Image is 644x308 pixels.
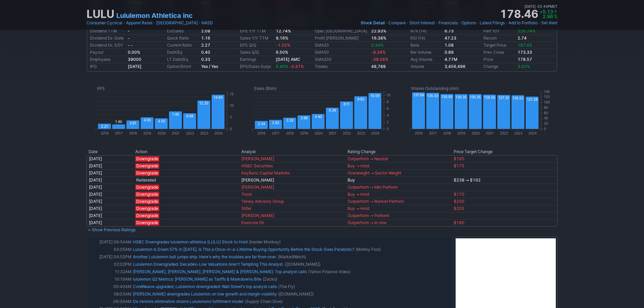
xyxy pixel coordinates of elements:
[198,20,201,26] span: •
[88,253,132,261] td: [DATE] 04:53PM
[158,119,165,123] text: 4.50
[409,63,443,70] td: Volume
[411,86,459,91] text: Shares Outstanding (mln)
[301,116,308,120] text: 3.98
[89,35,126,42] td: Dividend Ex-Date
[129,131,137,135] text: 2018
[371,28,386,33] b: 22.93%
[544,105,548,110] text: 80
[518,35,527,41] a: 2.74
[508,20,538,26] a: Add to Portfolio
[214,95,222,99] text: 14.64
[129,121,136,125] text: 3.61
[87,184,133,191] td: [DATE]
[87,205,133,212] td: [DATE]
[201,35,210,41] b: 1.16
[482,56,516,63] td: Price
[544,127,546,131] text: 0
[409,35,443,42] td: RSI (14)
[249,239,281,245] span: (Insider Monkey)
[361,20,385,26] a: Stock Detail
[387,93,390,97] text: 10
[200,131,208,135] text: 2023
[536,3,538,9] span: •
[544,111,548,115] text: 60
[313,63,370,70] td: Trades
[409,20,435,26] a: Short Interest
[101,124,108,128] text: 2.21
[87,219,133,227] td: [DATE]
[483,35,497,41] a: Recom
[498,96,509,100] text: 127.32
[329,131,336,135] text: 2021
[272,121,279,125] text: 2.65
[126,20,152,26] a: Apparel Retail
[276,57,300,62] small: [DATE] AMC
[272,131,280,135] text: 2017
[239,35,274,42] td: Sales Y/Y TTM
[313,42,370,49] td: SMA20
[371,64,386,69] b: 48,789
[166,28,200,35] td: EV/Sales
[89,56,126,63] td: Employees
[166,63,200,70] td: Option/Short
[415,131,423,135] text: 2016
[343,131,351,135] text: 2022
[88,276,132,283] td: 10:19AM
[345,155,452,162] td: Outperform → Neutral
[477,20,479,26] span: •
[87,72,318,75] img: nic2x2.gif
[116,11,193,20] a: Lululemon Athletica inc
[172,112,179,116] text: 7.49
[87,148,133,155] th: Date
[135,192,159,197] span: Downgrade
[483,43,506,48] a: Target Price
[554,14,557,19] span: %
[544,95,550,99] text: 120
[239,198,346,205] td: Telsey Advisory Group
[278,283,295,290] span: (The Fly)
[313,56,370,63] td: SMA200
[313,35,370,42] td: Profit [PERSON_NAME]
[452,205,557,212] td: $205
[541,20,557,26] a: Set Alert
[254,86,277,91] text: Sales ($bln)
[544,116,548,120] text: 40
[239,155,346,162] td: [PERSON_NAME]
[133,239,247,244] a: HSBC Downgrades lululemon athletica (LULU) Stock to Hold
[443,131,451,135] text: 2018
[345,176,452,184] td: Buy
[387,127,389,131] text: 0
[361,20,385,25] span: Stock Detail
[123,20,125,26] span: •
[276,28,291,33] b: 12.74%
[263,276,277,283] span: (Zacks)
[445,57,457,62] b: 4.77M
[87,162,133,169] td: [DATE]
[239,49,274,56] td: Sales Q/Q
[285,261,320,268] span: ([DOMAIN_NAME])
[239,42,274,49] td: EPS Q/Q
[458,20,461,26] span: •
[89,28,126,35] td: Dividend TTM
[371,131,379,135] text: 2024
[445,28,454,33] b: 6.73
[276,64,304,69] a: 6.40% -0.31%
[518,50,532,55] b: 173.33
[128,28,130,33] b: -
[88,268,132,276] td: 11:32AM
[278,291,314,298] span: ([DOMAIN_NAME])
[128,57,141,62] b: 39000
[240,64,271,69] a: EPS/Sales Surpr.
[87,233,318,237] img: nic2x2.gif
[133,254,277,259] a: Another Lululemon bull jumps ship. Here's why the troubles are far from over.
[329,108,336,112] text: 6.26
[239,148,346,155] th: Analyst
[239,191,346,198] td: Truist
[88,246,132,253] td: 04:05AM
[442,95,452,99] text: 130.93
[429,131,437,135] text: 2017
[500,9,538,20] strong: 178.46
[97,86,105,91] text: EPS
